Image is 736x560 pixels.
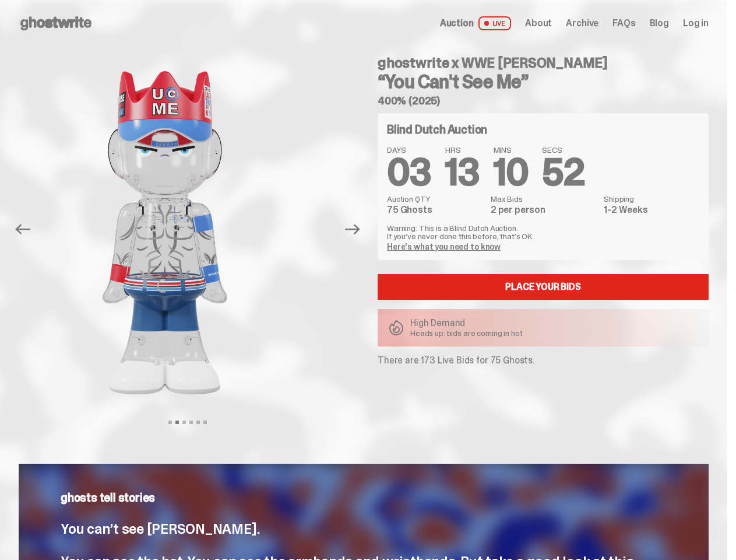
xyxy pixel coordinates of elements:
button: View slide 1 [168,421,172,424]
span: 10 [494,148,529,197]
dt: Max Bids [491,195,597,203]
a: Blog [650,19,669,28]
p: High Demand [410,318,523,328]
button: View slide 3 [182,421,186,424]
span: 03 [387,148,431,197]
dd: 2 per person [491,205,597,215]
span: HRS [445,146,480,154]
a: About [525,19,552,28]
button: View slide 5 [196,421,200,424]
a: Place your Bids [378,274,709,300]
span: DAYS [387,146,431,154]
button: View slide 6 [203,421,207,424]
span: SECS [542,146,584,154]
dt: Shipping [604,195,699,203]
span: You can’t see [PERSON_NAME]. [61,520,259,538]
dt: Auction QTY [387,195,484,203]
a: Log in [683,19,709,28]
button: View slide 2 [175,421,179,424]
h3: “You Can't See Me” [378,72,709,91]
a: Auction LIVE [440,16,511,30]
span: Auction [440,19,474,28]
button: Previous [10,216,36,242]
img: John_Cena_Hero_3.png [354,47,652,419]
h5: 400% (2025) [378,96,709,106]
span: 52 [542,148,584,197]
span: MINS [494,146,529,154]
button: View slide 4 [189,421,193,424]
h4: ghostwrite x WWE [PERSON_NAME] [378,56,709,70]
p: There are 173 Live Bids for 75 Ghosts. [378,356,709,365]
p: Warning: This is a Blind Dutch Auction. If you’ve never done this before, that’s OK. [387,224,699,240]
a: FAQs [612,19,635,28]
a: Archive [566,19,598,28]
dd: 1-2 Weeks [604,205,699,215]
dd: 75 Ghosts [387,205,484,215]
p: ghosts tell stories [61,492,667,503]
button: Next [340,216,365,242]
span: 13 [445,148,480,197]
h4: Blind Dutch Auction [387,124,487,135]
span: LIVE [478,16,512,30]
img: John_Cena_Hero_1.png [16,47,314,419]
a: Here's what you need to know [387,242,501,252]
p: Heads up: bids are coming in hot [410,329,523,337]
